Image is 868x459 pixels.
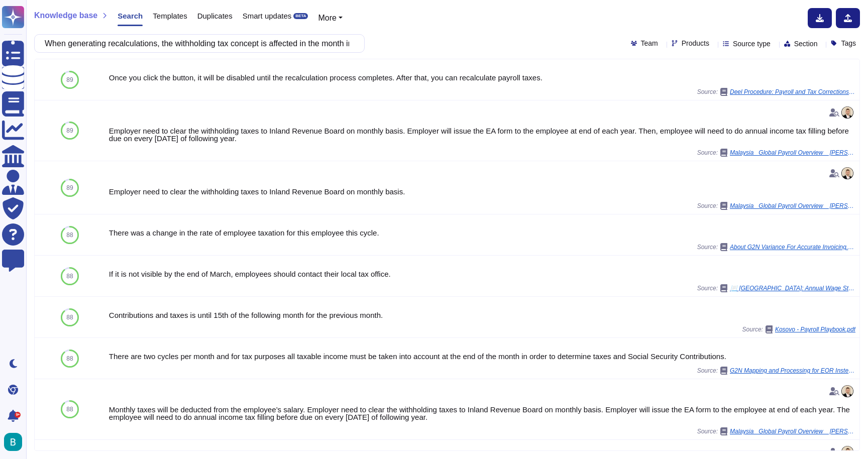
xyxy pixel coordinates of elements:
span: Section [794,40,818,47]
span: Source: [742,325,855,333]
div: 9+ [15,412,21,418]
div: There are two cycles per month and for tax purposes all taxable income must be taken into account... [109,353,855,360]
span: Duplicates [197,12,233,20]
span: Search [118,12,143,20]
span: Source: [697,284,855,292]
span: Kosovo - Payroll Playbook.pdf [775,326,855,332]
button: user [2,431,29,453]
span: About G2N Variance For Accurate Invoicing.pdf [730,244,855,250]
div: Monthly taxes will be deducted from the employee’s salary. Employer need to clear the withholding... [109,406,855,421]
div: Contributions and taxes is until 15th of the following month for the previous month. [109,311,855,319]
span: 88 [66,273,73,279]
img: user [841,446,853,458]
input: Search a question or template... [40,35,354,52]
span: 88 [66,232,73,238]
span: G2N Mapping and Processing for EOR Instead of the Limited Payroll Report.pdf [730,368,855,374]
div: Employer need to clear the withholding taxes to Inland Revenue Board on monthly basis. Employer w... [109,127,855,142]
span: 📃 [GEOGRAPHIC_DATA]: Annual Wage Statement (Jahreslohnzettel L16).pdf [730,285,855,291]
span: More [318,14,336,22]
span: 88 [66,406,73,412]
span: 88 [66,356,73,362]
span: Source: [697,427,855,435]
span: Smart updates [243,12,292,20]
img: user [841,385,853,397]
span: Templates [153,12,187,20]
div: There was a change in the rate of employee taxation for this employee this cycle. [109,229,855,237]
span: Source: [697,149,855,157]
div: If it is not visible by the end of March, employees should contact their local tax office. [109,270,855,278]
span: Malaysia_ Global Payroll Overview _ [PERSON_NAME] Knowledge Base.pdf [730,428,855,434]
div: Once you click the button, it will be disabled until the recalculation process completes. After t... [109,74,855,81]
span: 88 [66,314,73,320]
button: More [318,12,343,24]
span: Tags [841,40,856,47]
span: Products [682,40,709,47]
span: 89 [66,185,73,191]
span: Source: [697,88,855,96]
img: user [841,167,853,179]
span: Source: [697,243,855,251]
span: Deel Procedure: Payroll and Tax Corrections and Amendments for US Payroll (Product Operations).pdf [730,89,855,95]
div: Employer need to clear the withholding taxes to Inland Revenue Board on monthly basis. [109,188,855,195]
span: 89 [66,77,73,83]
div: BETA [293,13,308,19]
span: Source type [733,40,771,47]
span: Knowledge base [34,12,97,20]
span: 89 [66,128,73,134]
span: Malaysia_ Global Payroll Overview _ [PERSON_NAME] Knowledge Base.pdf [730,203,855,209]
img: user [4,433,22,451]
span: Source: [697,367,855,375]
img: user [841,106,853,119]
span: Team [641,40,658,47]
span: Malaysia_ Global Payroll Overview _ [PERSON_NAME] Knowledge Base.pdf [730,150,855,156]
span: Source: [697,202,855,210]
